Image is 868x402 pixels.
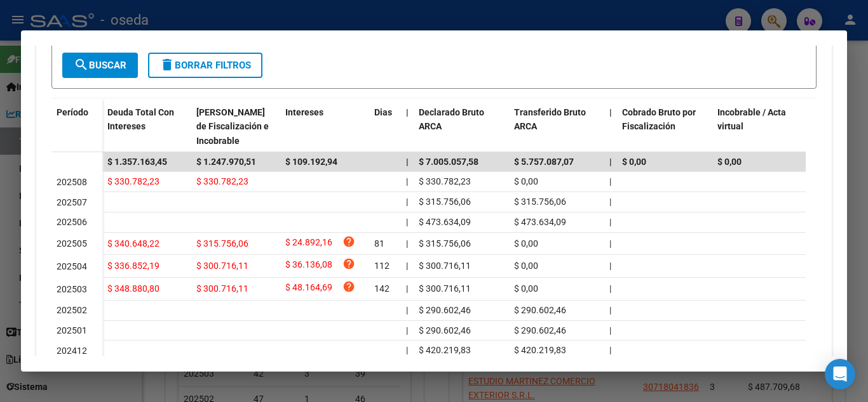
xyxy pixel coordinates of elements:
[107,176,159,186] span: $ 330.782,23
[374,238,384,249] span: 81
[406,325,408,335] span: |
[107,238,159,249] span: $ 340.648,22
[514,305,566,315] span: $ 290.602,46
[514,176,538,186] span: $ 0,00
[107,107,174,132] span: Deuda Total Con Intereses
[609,238,611,249] span: |
[196,157,256,167] span: $ 1.247.970,51
[419,197,471,207] span: $ 315.756,06
[609,345,611,355] span: |
[717,157,742,167] span: $ 0,00
[406,345,408,355] span: |
[285,107,323,117] span: Intereses
[622,107,696,132] span: Cobrado Bruto por Fiscalización
[419,176,471,186] span: $ 330.782,23
[609,197,611,207] span: |
[159,60,251,71] span: Borrar Filtros
[609,217,611,227] span: |
[514,238,538,249] span: $ 0,00
[609,157,612,167] span: |
[609,283,611,294] span: |
[342,280,355,293] i: help
[57,346,87,356] span: 202412
[419,107,484,132] span: Declarado Bruto ARCA
[285,280,332,297] span: $ 48.164,69
[514,217,566,227] span: $ 473.634,09
[622,157,646,167] span: $ 0,00
[406,157,409,167] span: |
[406,107,409,117] span: |
[419,238,471,249] span: $ 315.756,06
[406,197,408,207] span: |
[609,176,611,186] span: |
[285,257,332,275] span: $ 36.136,08
[825,359,855,389] div: Open Intercom Messenger
[717,107,786,132] span: Incobrable / Acta virtual
[62,53,138,78] button: Buscar
[57,284,87,294] span: 202503
[280,99,369,155] datatable-header-cell: Intereses
[57,177,87,187] span: 202508
[57,325,87,335] span: 202501
[419,283,471,294] span: $ 300.716,11
[57,305,87,315] span: 202502
[342,235,355,248] i: help
[419,325,471,335] span: $ 290.602,46
[374,261,390,271] span: 112
[617,99,712,155] datatable-header-cell: Cobrado Bruto por Fiscalización
[419,157,478,167] span: $ 7.005.057,58
[51,99,102,152] datatable-header-cell: Período
[509,99,604,155] datatable-header-cell: Transferido Bruto ARCA
[514,261,538,271] span: $ 0,00
[285,235,332,252] span: $ 24.892,16
[419,261,471,271] span: $ 300.716,11
[57,217,87,227] span: 202506
[609,261,611,271] span: |
[401,99,414,155] datatable-header-cell: |
[374,283,390,294] span: 142
[159,57,175,72] mat-icon: delete
[374,107,392,117] span: Dias
[514,197,566,207] span: $ 315.756,06
[419,305,471,315] span: $ 290.602,46
[107,261,159,271] span: $ 336.852,19
[57,238,87,249] span: 202505
[609,107,612,117] span: |
[74,60,126,71] span: Buscar
[514,157,574,167] span: $ 5.757.087,07
[57,197,87,207] span: 202507
[514,345,566,355] span: $ 420.219,83
[196,176,248,186] span: $ 330.782,23
[148,53,262,78] button: Borrar Filtros
[196,261,248,271] span: $ 300.716,11
[406,305,408,315] span: |
[406,238,408,249] span: |
[74,57,89,72] mat-icon: search
[102,99,191,155] datatable-header-cell: Deuda Total Con Intereses
[604,99,617,155] datatable-header-cell: |
[514,325,566,335] span: $ 290.602,46
[107,283,159,294] span: $ 348.880,80
[514,283,538,294] span: $ 0,00
[406,261,408,271] span: |
[609,325,611,335] span: |
[285,157,337,167] span: $ 109.192,94
[609,305,611,315] span: |
[414,99,509,155] datatable-header-cell: Declarado Bruto ARCA
[342,257,355,270] i: help
[406,176,408,186] span: |
[514,107,586,132] span: Transferido Bruto ARCA
[196,283,248,294] span: $ 300.716,11
[57,261,87,271] span: 202504
[406,283,408,294] span: |
[107,157,167,167] span: $ 1.357.163,45
[196,107,269,146] span: [PERSON_NAME] de Fiscalización e Incobrable
[191,99,280,155] datatable-header-cell: Deuda Bruta Neto de Fiscalización e Incobrable
[369,99,401,155] datatable-header-cell: Dias
[712,99,808,155] datatable-header-cell: Incobrable / Acta virtual
[419,345,471,355] span: $ 420.219,83
[406,217,408,227] span: |
[57,107,88,117] span: Período
[196,238,248,249] span: $ 315.756,06
[419,217,471,227] span: $ 473.634,09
